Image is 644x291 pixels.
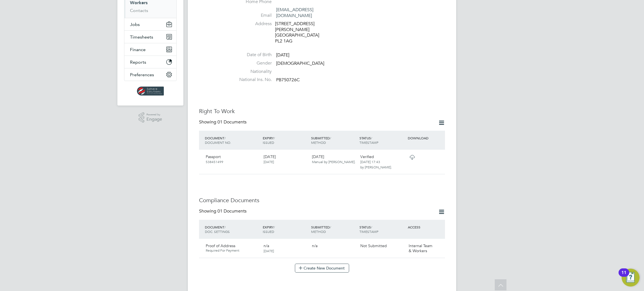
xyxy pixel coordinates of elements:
a: Go to home page [124,87,177,96]
div: Showing [199,119,248,125]
div: [STREET_ADDRESS][PERSON_NAME] [GEOGRAPHIC_DATA] PL2 1AG [275,21,328,44]
span: [DEMOGRAPHIC_DATA] [276,61,324,66]
button: Finance [124,43,176,56]
div: SUBMITTED [310,133,358,147]
span: by [PERSON_NAME]. [360,165,392,169]
a: [EMAIL_ADDRESS][DOMAIN_NAME] [276,7,313,18]
span: Proof of Address [206,243,235,248]
span: [DATE] [276,52,289,58]
span: Required For Payment [206,248,259,253]
div: DOCUMENT [203,133,261,147]
span: Finance [130,47,146,52]
div: 11 [621,273,626,280]
span: ISSUED [263,229,274,234]
span: METHOD [311,229,326,234]
span: / [330,225,331,229]
div: [DATE] [261,152,310,166]
span: Manual by [PERSON_NAME]. [312,159,356,164]
div: Showing [199,208,248,214]
h3: Right To Work [199,108,445,115]
span: DOCUMENT NO. [205,140,231,145]
span: METHOD [311,140,326,145]
div: STATUS [358,133,406,147]
span: / [224,225,226,229]
label: Nationality [233,69,272,75]
span: Jobs [130,22,140,27]
span: / [371,136,372,140]
span: Powered by [146,112,162,117]
span: Internal Team & Workers [409,243,432,253]
button: Reports [124,56,176,68]
label: Email [233,13,272,18]
span: / [224,136,226,140]
div: EXPIRY [261,133,310,147]
span: [DATE] [264,159,274,164]
span: / [371,225,372,229]
a: Contacts [130,8,148,13]
h3: Compliance Documents [199,197,445,204]
span: TIMESTAMP [359,229,378,234]
span: 01 Documents [217,208,247,214]
div: [DATE] [310,152,358,166]
span: n/a [312,243,318,248]
span: TIMESTAMP [359,140,378,145]
span: PB750726C [276,77,300,83]
div: SUBMITTED [310,222,358,237]
label: Date of Birth [233,52,272,58]
span: / [330,136,331,140]
span: / [274,225,275,229]
div: DOCUMENT [203,222,261,237]
button: Open Resource Center, 11 new notifications [622,269,640,287]
div: STATUS [358,222,406,237]
button: Jobs [124,18,176,30]
span: 538451499 [206,159,223,164]
div: Passport [203,152,261,166]
span: 01 Documents [217,119,247,125]
span: [DATE] [264,249,274,253]
img: spheresolutions-logo-retina.png [137,87,164,96]
button: Timesheets [124,31,176,43]
div: ACCESS [406,222,445,232]
span: / [274,136,275,140]
label: Gender [233,60,272,66]
span: [DATE] 17:43 [360,159,380,164]
span: Timesheets [130,34,153,40]
span: Verified [360,154,374,159]
span: ISSUED [263,140,274,145]
label: Address [233,21,272,27]
button: Preferences [124,68,176,81]
a: Powered byEngage [139,112,162,123]
span: Preferences [130,72,154,77]
span: Engage [146,117,162,122]
span: n/a [264,243,269,248]
div: DOWNLOAD [406,133,445,143]
span: Reports [130,59,146,65]
span: DOC. SETTINGS [205,229,230,234]
span: Not Submitted [360,243,387,248]
label: National Ins. No. [233,77,272,83]
div: EXPIRY [261,222,310,237]
button: Create New Document [295,264,349,273]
